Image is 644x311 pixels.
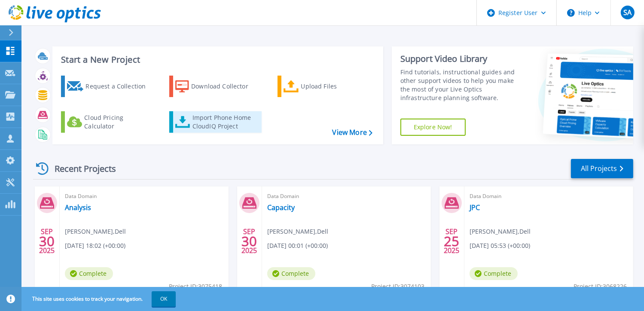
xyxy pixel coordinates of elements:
[267,267,315,280] span: Complete
[65,203,91,212] a: Analysis
[65,241,125,250] span: [DATE] 18:02 (+00:00)
[65,227,126,236] span: [PERSON_NAME] , Dell
[371,282,424,291] span: Project ID: 3074103
[444,238,459,245] span: 25
[61,76,157,97] a: Request a Collection
[400,53,522,64] div: Support Video Library
[443,226,460,257] div: SEP 2025
[278,76,373,97] a: Upload Files
[333,128,372,137] a: View More
[267,227,328,236] span: [PERSON_NAME] , Dell
[169,282,222,291] span: Project ID: 3075418
[400,119,466,136] a: Explore Now!
[39,226,55,257] div: SEP 2025
[301,78,370,95] div: Upload Files
[61,55,372,64] h3: Start a New Project
[470,192,628,201] span: Data Domain
[571,159,633,178] a: All Projects
[267,203,295,212] a: Capacity
[470,241,530,250] span: [DATE] 05:53 (+00:00)
[470,267,518,280] span: Complete
[65,267,113,280] span: Complete
[152,291,176,307] button: OK
[574,282,627,291] span: Project ID: 3068226
[241,226,257,257] div: SEP 2025
[267,241,328,250] span: [DATE] 00:01 (+00:00)
[169,76,265,97] a: Download Collector
[400,68,522,102] div: Find tutorials, instructional guides and other support videos to help you make the most of your L...
[85,78,154,95] div: Request a Collection
[623,9,632,16] span: SA
[267,192,426,201] span: Data Domain
[84,113,153,131] div: Cloud Pricing Calculator
[24,291,176,307] span: This site uses cookies to track your navigation.
[39,238,55,245] span: 30
[470,227,531,236] span: [PERSON_NAME] , Dell
[241,238,257,245] span: 30
[65,192,223,201] span: Data Domain
[61,111,157,133] a: Cloud Pricing Calculator
[33,158,128,179] div: Recent Projects
[192,113,259,131] div: Import Phone Home CloudIQ Project
[470,203,480,212] a: JPC
[191,78,260,95] div: Download Collector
